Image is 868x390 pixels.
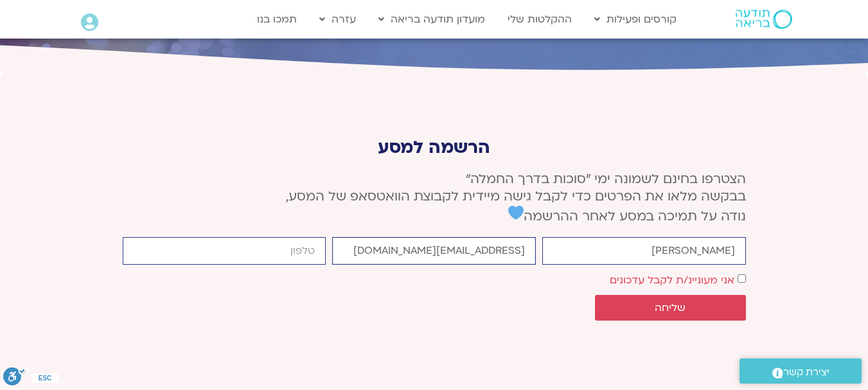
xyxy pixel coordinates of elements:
img: תודעה בריאה [736,10,792,29]
a: קורסים ופעילות [588,7,683,31]
span: נודה על תמיכה במסע לאחר ההרשמה [508,208,746,225]
a: יצירת קשר [740,359,862,384]
a: מועדון תודעה בריאה [372,7,492,31]
span: יצירת קשר [783,364,829,381]
a: תמכו בנו [251,7,303,31]
a: ההקלטות שלי [501,7,578,31]
input: שם פרטי [542,237,746,265]
label: אני מעוניינ/ת לקבל עדכונים [610,273,734,287]
button: שליחה [595,295,746,321]
input: אימייל [332,237,536,265]
p: הצטרפו בחינם לשמונה ימי ״סוכות בדרך החמלה״ [123,170,746,225]
form: טופס חדש [123,237,746,327]
img: 💙 [508,205,524,220]
a: עזרה [313,7,362,31]
span: בבקשה מלאו את הפרטים כדי לקבל גישה מיידית לקבוצת הוואטסאפ של המסע, [286,188,746,205]
p: הרשמה למסע [123,137,746,157]
input: מותר להשתמש רק במספרים ותווי טלפון (#, -, *, וכו'). [123,237,326,265]
span: שליחה [655,302,686,314]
